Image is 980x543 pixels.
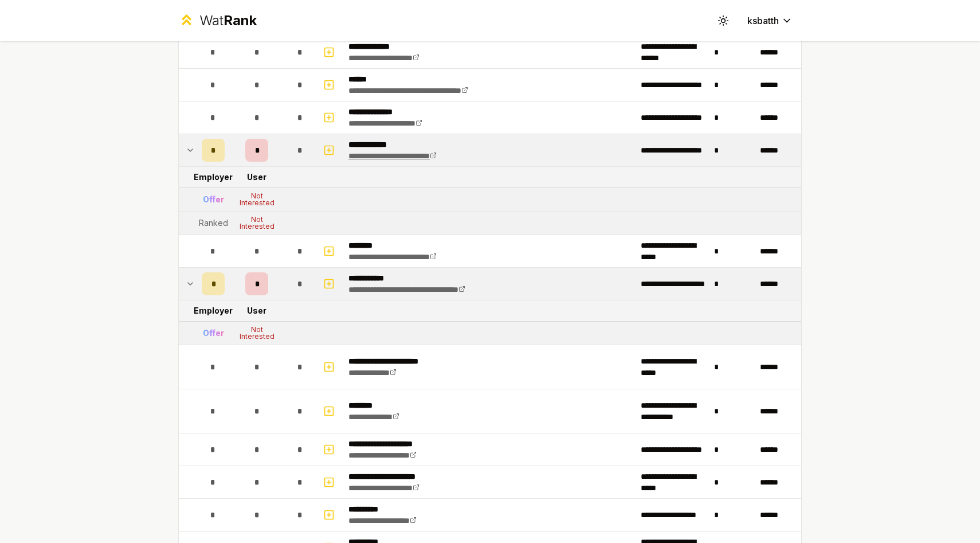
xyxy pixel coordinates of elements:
td: User [229,300,284,321]
button: ksbatth [738,10,802,31]
td: User [229,167,284,187]
span: ksbatth [747,14,779,28]
div: Offer [203,194,224,205]
td: Employer [197,300,229,321]
div: Wat [199,11,257,30]
div: Ranked [199,217,228,229]
div: Not Interested [234,216,280,230]
div: Not Interested [234,326,280,340]
span: Rank [224,12,257,29]
div: Not Interested [234,193,280,206]
td: Employer [197,167,229,187]
div: Offer [203,327,224,339]
a: WatRank [178,11,257,30]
